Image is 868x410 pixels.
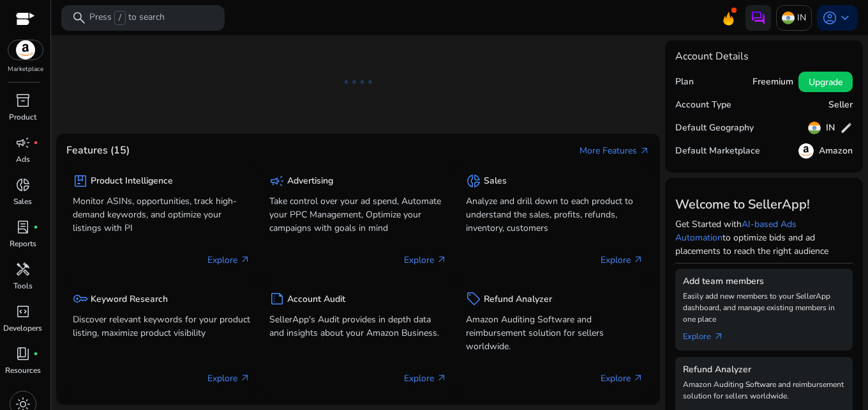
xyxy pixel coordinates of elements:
span: arrow_outward [240,255,250,265]
span: key [73,291,88,306]
span: fiber_manual_record [33,225,38,230]
span: / [114,11,126,25]
p: Monitor ASINs, opportunities, track high-demand keywords, and optimize your listings with PI [73,194,250,235]
span: campaign [15,135,31,150]
p: Reports [10,238,36,249]
p: Developers [3,322,42,334]
span: inventory_2 [15,93,31,108]
h4: Account Details [675,51,853,63]
h5: Product Intelligence [91,176,173,187]
span: package [73,173,88,189]
p: Tools [13,280,33,292]
p: Explore [601,372,643,385]
h5: Refund Analyzer [683,365,845,375]
span: book_4 [15,346,31,361]
p: IN [797,6,806,29]
p: Sales [13,196,32,207]
h5: Amazon [819,146,853,157]
span: arrow_outward [437,373,447,383]
span: keyboard_arrow_down [837,10,853,26]
img: in.svg [782,12,795,24]
p: Get Started with to optimize bids and ad placements to reach the right audience [675,217,853,258]
h5: Plan [675,77,694,88]
h5: Seller [828,100,853,111]
span: arrow_outward [633,255,643,265]
h5: Account Type [675,100,731,111]
a: Explore [683,325,734,343]
h5: Default Geography [675,123,754,134]
p: Amazon Auditing Software and reimbursement solution for sellers worldwide. [683,379,845,402]
h5: Keyword Research [91,294,168,305]
span: edit [840,122,853,134]
p: Press to search [89,11,165,25]
span: arrow_outward [240,373,250,383]
p: Explore [404,372,447,385]
p: Take control over your ad spend, Automate your PPC Management, Optimize your campaigns with goals... [269,194,447,235]
span: account_circle [822,10,837,26]
h3: Welcome to SellerApp! [675,197,853,212]
h5: Add team members [683,276,845,287]
p: Easily add new members to your SellerApp dashboard, and manage existing members in one place [683,290,845,325]
span: code_blocks [15,304,31,319]
p: Discover relevant keywords for your product listing, maximize product visibility [73,313,250,340]
span: arrow_outward [714,331,724,342]
p: Explore [601,253,643,267]
span: handyman [15,262,31,277]
span: search [71,10,87,26]
p: Explore [207,372,250,385]
a: AI-based Ads Automation [675,218,797,244]
p: Ads [16,154,30,165]
span: Upgrade [809,75,842,89]
img: in.svg [808,122,821,134]
h4: Features (15) [66,145,130,157]
h5: Freemium [752,77,793,88]
img: amazon.svg [798,143,814,159]
span: arrow_outward [633,373,643,383]
p: Explore [207,253,250,267]
p: Product [9,111,36,123]
p: Resources [5,365,41,376]
span: lab_profile [15,219,31,235]
a: More Features [580,144,650,157]
span: campaign [269,173,285,189]
span: summarize [269,291,285,306]
h5: IN [826,123,835,134]
span: donut_small [15,177,31,193]
p: SellerApp's Audit provides in depth data and insights about your Amazon Business. [269,313,447,340]
span: fiber_manual_record [33,351,38,356]
h5: Default Marketplace [675,146,760,157]
p: Marketplace [8,65,43,74]
img: amazon.svg [8,40,43,59]
span: fiber_manual_record [33,140,38,145]
span: arrow_outward [640,146,650,156]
